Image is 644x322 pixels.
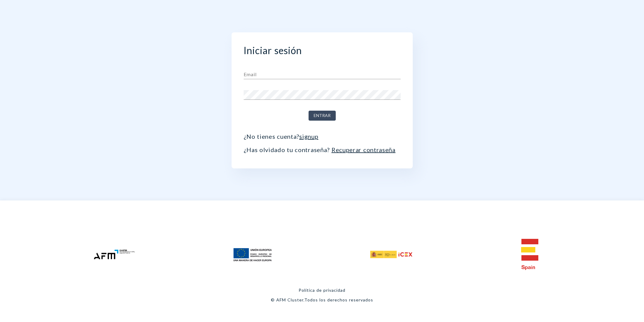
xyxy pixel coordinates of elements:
p: ¿No tienes cuenta? [244,133,401,140]
a: Recuperar contraseña [332,146,396,153]
div: © AFM Cluster. Todos los derechos reservados [271,297,373,302]
button: Entrar [309,111,336,121]
span: Entrar [314,112,331,119]
img: icex [370,251,412,258]
a: Política de privacidad [299,288,345,293]
a: signup [299,133,318,140]
img: e-spain [521,239,538,270]
img: feder [232,245,274,264]
p: ¿Has olvidado tu contraseña? [244,146,401,153]
h2: Iniciar sesión [244,44,401,56]
img: afm [93,249,136,260]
